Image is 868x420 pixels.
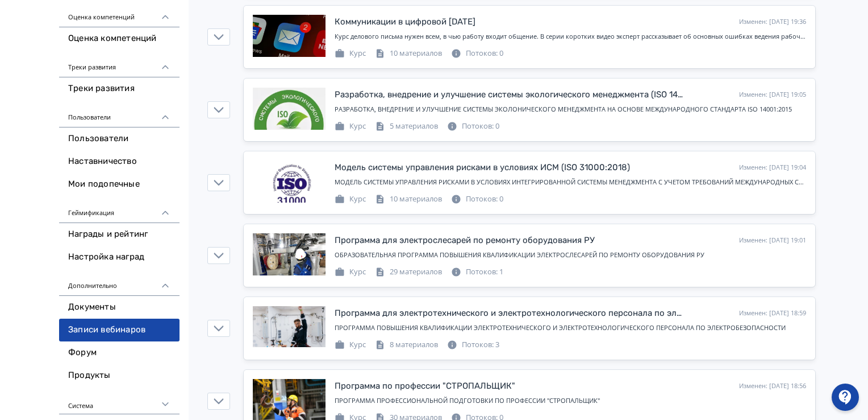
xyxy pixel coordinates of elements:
[451,266,503,278] div: Потоков: 1
[375,266,442,278] div: 29 материалов
[59,100,180,127] div: Пользователи
[335,32,806,42] div: Курс делового письма нужен всем, в чью работу входит общение. В серии коротких видео эксперт расс...
[59,173,180,196] a: Мои подопечные
[739,236,806,245] div: Изменен: [DATE] 19:01
[59,77,180,100] a: Треки развития
[59,319,180,341] a: Записи вебинаров
[335,396,806,406] div: ПРОГРАММА ПРОФЕССИОНАЛЬНОЙ ПОДГОТОВКИ ПО ПРОФЕССИИ "СТРОПАЛЬЩИК"
[59,196,180,223] div: Геймификация
[375,48,442,59] div: 10 материалов
[375,193,442,205] div: 10 материалов
[739,381,806,391] div: Изменен: [DATE] 18:56
[335,105,806,114] div: РАЗРАБОТКА, ВНЕДРЕНИЕ И УЛУЧШЕНИЕ СИСТЕМЫ ЭКОЛОНИЧЕСКОГО МЕНЕДЖМЕНТА НА ОСНОВЕ МЕЖДУНАРОДНОГО СТА...
[375,339,438,351] div: 8 материалов
[335,48,366,59] div: Курс
[335,15,475,28] div: Коммуникации в цифровой среде
[447,121,499,132] div: Потоков: 0
[335,193,366,205] div: Курс
[451,48,503,59] div: Потоков: 0
[335,307,683,320] div: Программа для электротехнического и электротехнологического персонала по электробезопасности
[335,88,683,101] div: Разработка, внедрение и улучшение системы экологического менеджмента (ISО 14001:2015)
[335,178,806,187] div: МОДЕЛЬ СИСТЕМЫ УПРАВЛЕНИЯ РИСКАМИ В УСЛОВИЯХ ИНТЕГРИРОВАННОЙ СИСТЕМЫ МЕНЕДЖМЕНТА С УЧЕТОМ ТРЕБОВА...
[335,266,366,278] div: Курс
[335,339,366,351] div: Курс
[59,127,180,150] a: Пользователи
[375,121,438,132] div: 5 материалов
[59,269,180,296] div: Дополнительно
[59,223,180,246] a: Награды и рейтинг
[739,163,806,172] div: Изменен: [DATE] 19:04
[59,341,180,364] a: Форум
[59,150,180,173] a: Наставничество
[335,323,806,333] div: ПРОГРАММА ПОВЫШЕНИЯ КВАЛИФИКАЦИИ ЭЛЕКТРОТЕХНИЧЕСКОГО И ЭЛЕКТРОТЕХНОЛОГИЧЕСКОГО ПЕРСОНАЛА ПО ЭЛЕКТ...
[739,90,806,100] div: Изменен: [DATE] 19:05
[59,27,180,50] a: Оценка компетенций
[739,308,806,318] div: Изменен: [DATE] 18:59
[59,296,180,319] a: Документы
[59,387,180,414] div: Система
[447,339,499,351] div: Потоков: 3
[59,50,180,77] div: Треки развития
[335,250,806,260] div: ОБРАЗОВАТЕЛЬНАЯ ПРОГРАММА ПОВЫШЕНИЯ КВАЛИФИКАЦИИ ЭЛЕКТРОСЛЕСАРЕЙ ПО РЕМОНТУ ОБОРУДОВАНИЯ РУ
[739,17,806,27] div: Изменен: [DATE] 19:36
[335,380,515,393] div: Программа по профессии "СТРОПАЛЬЩИК"
[451,193,503,205] div: Потоков: 0
[335,161,630,174] div: Модель системы управления рисками в условиях ИСМ (ISO 31000:2018)
[335,121,366,132] div: Курс
[59,246,180,269] a: Настройка наград
[59,364,180,387] a: Продукты
[335,234,595,247] div: Программа для электрослесарей по ремонту оборудования РУ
